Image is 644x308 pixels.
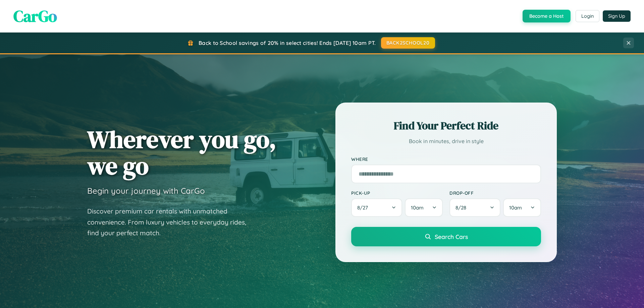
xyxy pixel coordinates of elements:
p: Discover premium car rentals with unmatched convenience. From luxury vehicles to everyday rides, ... [87,206,255,239]
span: 8 / 28 [455,204,470,211]
p: Book in minutes, drive in style [351,136,541,146]
button: 8/28 [449,198,500,217]
span: 10am [411,204,424,211]
h3: Begin your journey with CarGo [87,186,205,196]
span: CarGo [13,5,57,27]
button: 10am [503,198,541,217]
span: Back to School savings of 20% in select cities! Ends [DATE] 10am PT. [199,40,376,46]
button: BACK2SCHOOL20 [381,37,435,49]
label: Drop-off [449,190,541,196]
span: Search Cars [435,233,468,240]
h2: Find Your Perfect Ride [351,118,541,133]
h1: Wherever you go, we go [87,126,276,179]
span: 8 / 27 [357,204,371,211]
button: Login [576,10,599,22]
button: Sign Up [603,10,631,22]
span: 10am [509,204,522,211]
label: Pick-up [351,190,443,196]
label: Where [351,156,541,162]
button: Become a Host [523,10,571,22]
button: 8/27 [351,198,402,217]
button: Search Cars [351,227,541,246]
button: 10am [405,198,443,217]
